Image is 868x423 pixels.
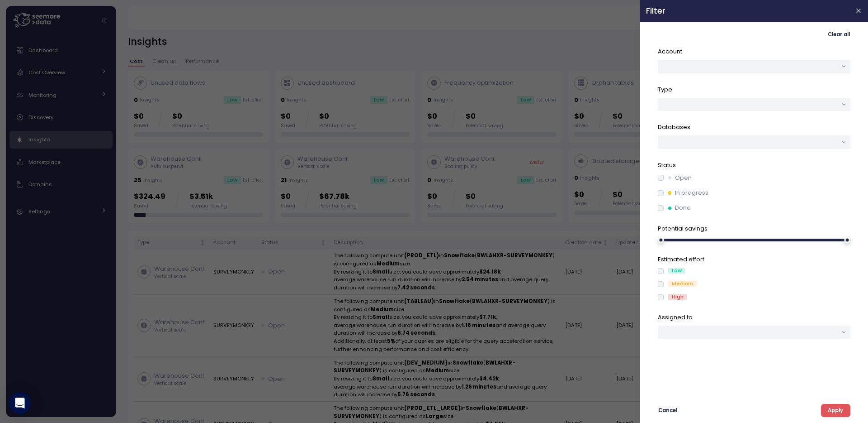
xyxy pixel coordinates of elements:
p: Estimated effort [658,255,850,264]
button: Cancel [658,404,678,417]
p: Open [675,173,692,183]
p: Status [658,161,850,170]
span: Cancel [658,404,677,417]
button: Clear all [827,28,850,41]
p: In progress [675,188,708,197]
span: Clear all [828,29,850,41]
p: Potential savings [658,224,850,233]
div: Low [668,268,685,274]
div: Open Intercom Messenger [9,392,31,414]
button: Apply [821,404,850,417]
p: Account [658,47,850,56]
p: Databases [658,123,850,132]
div: Medium [668,281,697,287]
p: Done [675,203,691,212]
p: Type [658,85,850,94]
span: Apply [828,404,843,417]
p: Assigned to [658,313,850,322]
div: High [668,294,687,300]
h2: Filter [646,7,848,15]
